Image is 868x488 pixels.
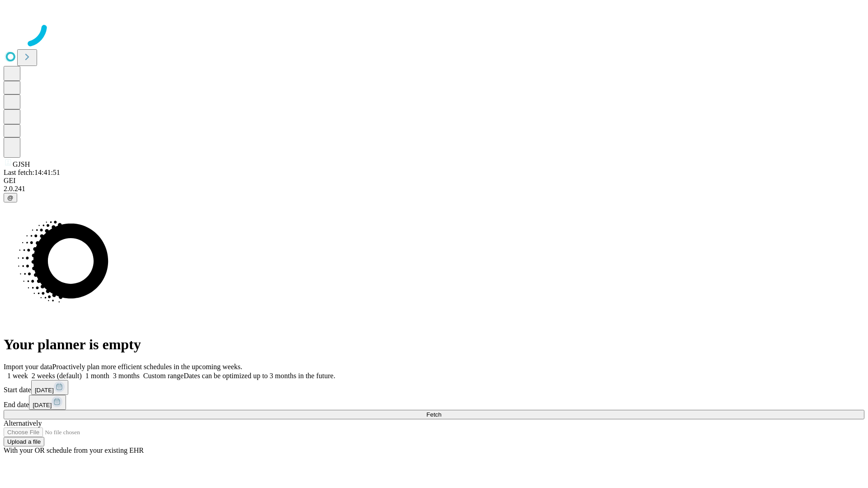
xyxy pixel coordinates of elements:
[7,194,14,201] span: @
[426,411,441,418] span: Fetch
[4,169,60,176] span: Last fetch: 14:41:51
[85,372,109,380] span: 1 month
[4,177,864,185] div: GEI
[33,402,52,408] span: [DATE]
[32,372,82,380] span: 2 weeks (default)
[52,363,242,371] span: Proactively plan more efficient schedules in the upcoming weeks.
[4,363,52,371] span: Import your data
[4,185,864,193] div: 2.0.241
[4,380,864,395] div: Start date
[113,372,140,380] span: 3 months
[4,410,864,419] button: Fetch
[143,372,184,380] span: Custom range
[4,446,144,454] span: With your OR schedule from your existing EHR
[4,395,864,410] div: End date
[4,419,42,427] span: Alternatively
[4,336,864,353] h1: Your planner is empty
[35,387,54,394] span: [DATE]
[7,372,28,380] span: 1 week
[29,395,66,410] button: [DATE]
[184,372,335,380] span: Dates can be optimized up to 3 months in the future.
[4,193,17,202] button: @
[13,160,30,168] span: GJSH
[4,437,44,446] button: Upload a file
[31,380,68,395] button: [DATE]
